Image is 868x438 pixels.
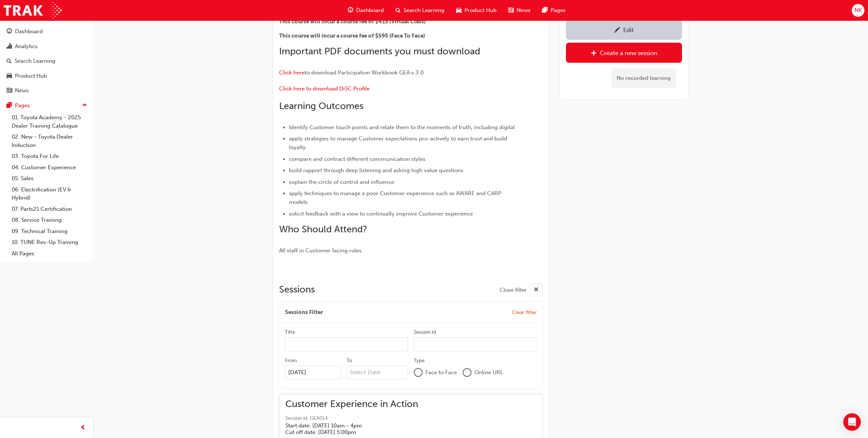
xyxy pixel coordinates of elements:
[611,69,676,88] div: No recorded learning
[279,247,363,254] span: All staff in Customer facing roles.
[502,3,536,18] a: news-iconNews
[9,173,90,184] a: 05. Sales
[289,135,509,151] span: apply strategies to manage Customer expectations pro-actively to earn trust and build loyalty
[279,69,305,76] a: Click here
[289,167,463,174] span: build rapport through deep listening and asking high value questions
[4,2,62,19] img: Trak
[508,6,514,15] span: news-icon
[533,286,539,295] span: cross-icon
[289,156,425,162] span: compare and contract different communication styles
[600,49,657,57] div: Create a new session
[347,357,352,364] div: To
[3,54,90,68] a: Search Learning
[285,308,323,317] span: Sessions Filter
[279,284,315,296] h2: Sessions
[356,6,384,15] span: Dashboard
[7,102,12,109] span: pages-icon
[279,85,370,92] a: Click here to download DiSC Profile
[347,365,408,379] input: To
[289,210,473,217] span: solicit feedback with a view to continually improve Customer experience
[305,69,424,76] span: to download Participation Workbook GEA v.3.0
[414,329,436,336] div: Session Id
[614,27,620,34] span: pencil-icon
[450,3,502,18] a: car-iconProduct Hub
[15,57,55,65] div: Search Learning
[542,6,548,15] span: pages-icon
[9,214,90,226] a: 08. Service Training
[9,204,90,215] a: 07. Parts21 Certification
[591,50,597,57] span: plus-icon
[289,124,515,131] span: Identify Customer touch points and relate them to the moments of truth, including digital
[404,6,444,15] span: Search Learning
[499,284,543,296] button: Close filter
[566,20,682,40] a: Edit
[9,237,90,248] a: 10. TUNE Rev-Up Training
[852,4,864,17] button: NK
[7,43,12,50] span: chart-icon
[9,112,90,131] a: 01. Toyota Academy - 2025 Dealer Training Catalogue
[279,224,367,235] span: Who Should Attend?
[285,429,406,435] h5: Cut off date: [DATE] 5:00pm
[9,184,90,204] a: 06. Electrification (EV & Hybrid)
[3,99,90,112] button: Pages
[536,3,571,18] a: pages-iconPages
[15,42,38,51] div: Analytics
[285,365,341,379] input: From
[623,26,634,34] div: Edit
[414,357,425,364] div: Type
[285,414,418,423] span: Session id: GEA014
[512,309,537,315] span: Clear filter
[15,72,47,80] div: Product Hub
[9,226,90,237] a: 09. Technical Training
[348,6,353,15] span: guage-icon
[566,43,682,63] a: Create a new session
[551,6,566,15] span: Pages
[15,27,43,36] div: Dashboard
[843,413,861,431] div: Open Intercom Messenger
[517,6,531,15] span: News
[390,3,450,18] a: search-iconSearch Learning
[82,101,87,110] span: up-icon
[7,73,12,80] span: car-icon
[342,3,390,18] a: guage-iconDashboard
[512,308,537,317] button: Clear filter
[285,329,295,336] div: Title
[396,6,401,15] span: search-icon
[456,6,462,15] span: car-icon
[3,69,90,83] a: Product Hub
[9,131,90,151] a: 02. New - Toyota Dealer Induction
[414,337,537,351] input: Session Id
[474,368,503,377] span: Online URL
[7,28,12,35] span: guage-icon
[9,151,90,162] a: 03. Toyota For Life
[279,32,425,39] span: This course will incur a course fee of $595 (Face To Face)
[15,86,29,95] div: News
[15,101,30,110] div: Pages
[9,248,90,259] a: All Pages
[285,422,406,429] h5: Start date: [DATE] 10am - 4pm
[285,337,408,351] input: Title
[3,25,90,38] a: Dashboard
[285,400,418,408] span: Customer Experience in Action
[7,88,12,94] span: news-icon
[499,286,527,294] span: Close filter
[279,18,426,25] span: This course will incur a course fee of $415 (Virtual Class)
[7,58,12,65] span: search-icon
[289,179,394,185] span: explain the circle of control and influence
[279,46,480,57] span: Important PDF documents you must download
[854,6,861,15] span: NK
[9,162,90,173] a: 04. Customer Experience
[3,84,90,97] a: News
[3,23,90,99] button: DashboardAnalyticsSearch LearningProduct HubNews
[3,40,90,53] a: Analytics
[279,100,363,112] span: Learning Outcomes
[285,357,297,364] div: From
[80,423,86,433] span: prev-icon
[289,190,503,205] span: apply techniques to manage a poor Customer experience such as AWARE and CARP models
[425,368,457,377] span: Face to Face
[464,6,497,15] span: Product Hub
